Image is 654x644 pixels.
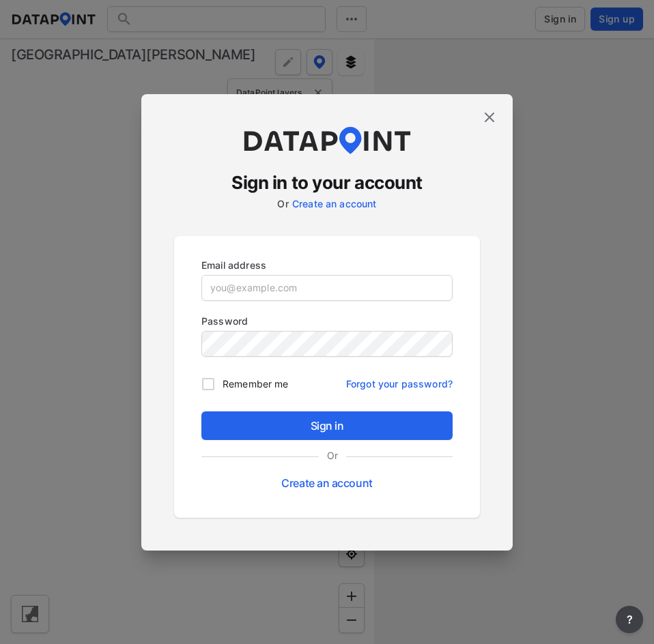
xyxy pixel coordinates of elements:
[202,276,452,300] input: you@example.com
[616,606,643,633] button: more
[624,611,635,628] span: ?
[346,370,453,391] a: Forgot your password?
[174,171,480,195] h3: Sign in to your account
[242,127,412,154] img: dataPointLogo.9353c09d.svg
[481,109,498,126] img: close.efbf2170.svg
[292,198,377,209] a: Create an account
[212,418,442,434] span: Sign in
[319,448,346,463] label: Or
[277,198,288,209] label: Or
[201,314,453,328] p: Password
[201,411,453,440] button: Sign in
[201,258,453,272] p: Email address
[281,476,372,490] a: Create an account
[223,377,288,391] span: Remember me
